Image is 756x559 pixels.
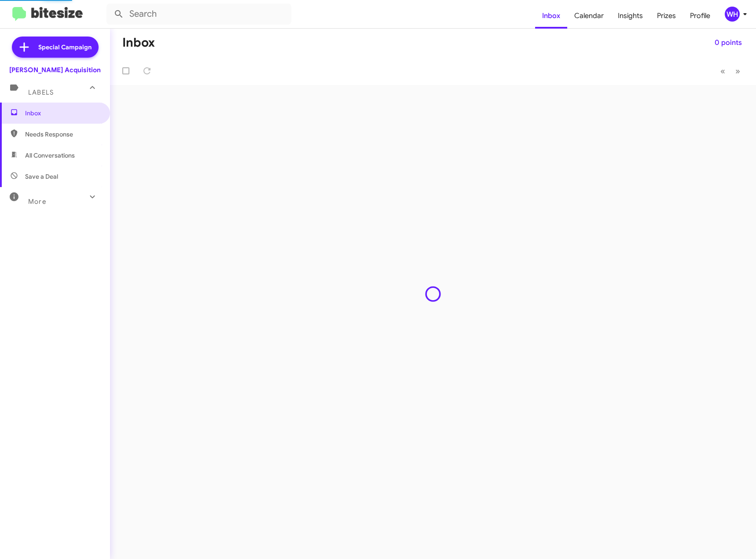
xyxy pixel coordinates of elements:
a: Special Campaign [12,37,99,58]
a: Prizes [650,3,683,29]
button: Previous [715,62,730,80]
button: WH [717,7,746,22]
input: Search [106,4,291,25]
span: Inbox [25,109,100,118]
div: WH [725,7,740,22]
a: Calendar [567,3,611,29]
nav: Page navigation example [716,62,745,80]
span: Special Campaign [38,43,92,51]
span: All Conversations [25,151,75,160]
h1: Inbox [122,36,155,50]
a: Inbox [535,3,567,29]
span: Needs Response [25,130,100,139]
span: » [735,66,740,77]
a: Profile [683,3,717,29]
span: Save a Deal [25,172,58,181]
span: 0 points [715,35,742,51]
div: [PERSON_NAME] Acquisition [9,66,101,74]
span: « [720,66,725,77]
span: More [28,198,46,206]
a: Insights [611,3,650,29]
button: 0 points [708,35,749,51]
button: Next [730,62,745,80]
span: Labels [28,88,54,96]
